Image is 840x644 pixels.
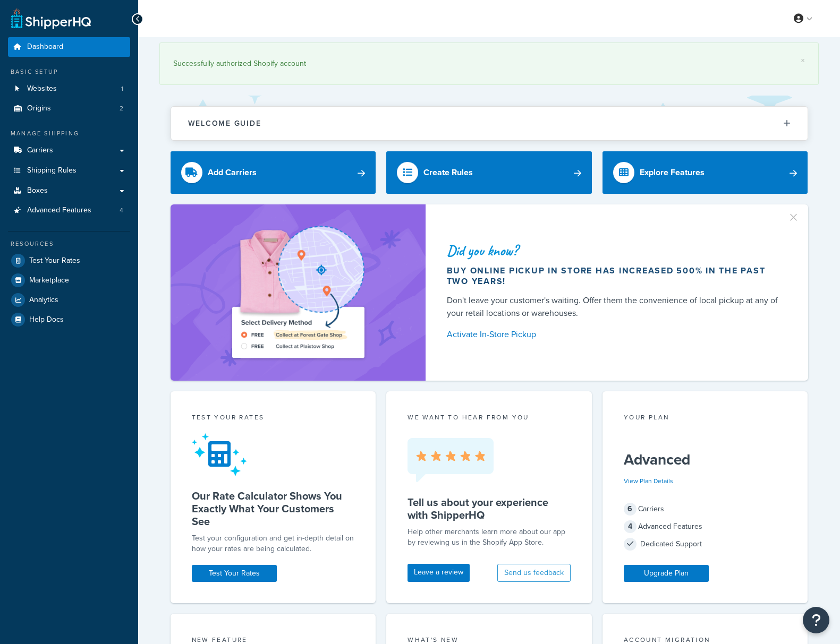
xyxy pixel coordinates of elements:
a: Carriers [8,141,130,160]
div: Explore Features [640,165,705,180]
div: Dedicated Support [624,537,787,552]
div: Basic Setup [8,67,130,76]
h2: Welcome Guide [188,119,261,127]
div: Did you know? [447,243,783,258]
div: Carriers [624,502,787,517]
li: Websites [8,79,130,99]
a: Upgrade Plan [624,565,709,582]
div: Successfully authorized Shopify account [173,56,805,71]
span: Shipping Rules [27,166,77,175]
span: 2 [120,104,123,113]
button: Send us feedback [497,564,571,582]
span: 4 [624,520,637,533]
a: Marketplace [8,271,130,290]
span: Advanced Features [27,206,91,215]
a: Shipping Rules [8,161,130,181]
a: Add Carriers [171,151,376,194]
p: we want to hear from you [408,413,571,422]
button: Welcome Guide [171,107,808,140]
a: Dashboard [8,37,130,57]
a: Activate In-Store Pickup [447,327,783,342]
a: Explore Features [603,151,808,194]
div: Manage Shipping [8,129,130,138]
a: Advanced Features4 [8,201,130,220]
span: 6 [624,503,637,516]
a: View Plan Details [624,476,673,486]
div: Test your configuration and get in-depth detail on how your rates are being calculated. [192,533,355,554]
a: Origins2 [8,99,130,118]
a: Analytics [8,290,130,310]
span: 1 [121,84,123,93]
span: Help Docs [29,315,64,324]
li: Origins [8,99,130,118]
h5: Our Rate Calculator Shows You Exactly What Your Customers See [192,490,355,528]
a: Websites1 [8,79,130,99]
span: Test Your Rates [29,256,80,265]
img: ad-shirt-map-b0359fc47e01cab431d101c4b569394f6a03f54285957d908178d52f29eb9668.png [202,220,394,365]
div: Your Plan [624,413,787,425]
a: Leave a review [408,564,470,582]
div: Advanced Features [624,519,787,534]
a: Test Your Rates [8,251,130,270]
a: Test Your Rates [192,565,277,582]
span: Marketplace [29,276,69,285]
div: Create Rules [423,165,473,180]
div: Buy online pickup in store has increased 500% in the past two years! [447,265,783,287]
span: Origins [27,104,51,113]
a: Boxes [8,181,130,201]
button: Open Resource Center [803,607,829,633]
span: Boxes [27,186,48,195]
span: Analytics [29,296,58,305]
span: Websites [27,84,57,93]
div: Add Carriers [208,165,257,180]
div: Test your rates [192,413,355,425]
a: Help Docs [8,310,130,329]
span: Dashboard [27,42,63,51]
a: × [801,56,805,65]
h5: Tell us about your experience with ShipperHQ [408,496,571,521]
span: Carriers [27,146,53,155]
h5: Advanced [624,451,787,468]
span: 4 [120,206,123,215]
div: Resources [8,239,130,248]
li: Advanced Features [8,201,130,220]
div: Don't leave your customer's waiting. Offer them the convenience of local pickup at any of your re... [447,294,783,320]
p: Help other merchants learn more about our app by reviewing us in the Shopify App Store. [408,527,571,548]
a: Create Rules [386,151,592,194]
